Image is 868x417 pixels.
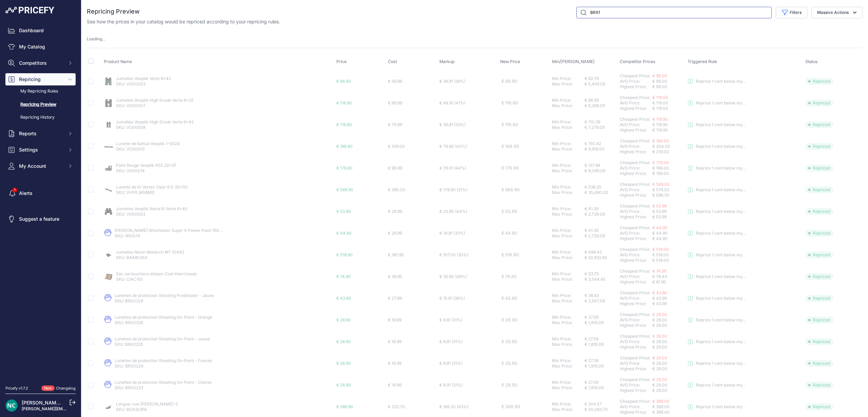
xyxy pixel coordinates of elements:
[552,255,585,260] div: Max Price:
[552,228,585,233] div: Min Price:
[585,250,617,255] div: € 499.42
[688,165,747,171] a: Reprice 1 cent below my cheapest competitor
[22,400,69,405] a: [PERSON_NAME] NC
[552,168,585,174] div: Max Price:
[805,165,833,172] span: Repriced
[116,184,188,190] a: Lunette de tir Vortex Viper 6.5-20x50
[388,209,402,214] span: € 29.99
[115,298,143,303] a: SKU: BR00229
[552,277,585,282] div: Max Price:
[652,377,667,382] a: € 29.00
[585,190,617,195] div: € 35,490.00
[620,388,647,393] a: Highest Price:
[620,252,652,258] div: AVG Price:
[652,203,667,209] a: € 53.99
[652,138,669,143] span: € 189.00
[5,24,76,377] nav: Sidebar
[805,100,833,106] span: Repriced
[652,312,667,317] a: € 29.00
[439,296,465,301] span: € 15.81 (36%)
[585,212,617,217] div: € 2,729.09
[19,163,63,170] span: My Account
[336,252,353,257] span: € 518.90
[439,209,467,214] span: € 23.90 (44%)
[620,95,650,100] a: Cheapest Price:
[688,144,747,149] a: Reprice 1 cent below my cheapest competitor
[388,144,405,149] span: € 109.00
[439,165,466,171] span: € 78.91 (44%)
[620,355,650,360] a: Cheapest Price:
[5,73,76,85] button: Repricing
[5,112,76,123] a: Repricing History
[805,273,833,280] span: Repriced
[652,296,685,301] div: € 43.90
[652,95,668,100] span: € 119.00
[87,36,105,41] span: Loading
[388,231,402,236] span: € 29.99
[336,296,351,301] span: € 43.80
[620,59,655,64] span: Competitor Prices
[652,214,667,219] span: € 53.99
[552,298,585,304] div: Max Price:
[652,225,668,230] a: € 44.90
[116,119,194,124] a: Jumelles Veoptik High Grade Verte 8x42
[116,163,176,168] a: Point Rouge Veoptik RS5 22x37
[620,410,647,415] a: Highest Price:
[501,79,517,84] span: € 98.90
[620,323,647,328] a: Highest Price:
[696,144,747,149] p: Reprice 1 cent below my cheapest competitor
[19,130,63,137] span: Reports
[652,247,669,252] span: € 519.00
[552,103,585,108] div: Max Price:
[102,36,105,41] span: ...
[805,121,833,128] span: Repriced
[688,296,747,301] a: Reprice 1 cent below my cheapest competitor
[585,76,617,81] div: € 82.79
[696,231,747,236] p: Reprice 1 cent below my cheapest competitor
[552,293,585,298] div: Min Price:
[620,312,650,317] a: Cheapest Price:
[439,59,455,64] span: Markup
[501,274,516,279] span: € 74.85
[688,361,747,366] a: Reprice 1 cent below my cheapest competitor
[688,231,747,236] a: Reprice 1 cent below my cheapest competitor
[620,247,650,252] a: Cheapest Price:
[652,160,669,165] span: € 179.00
[115,336,210,341] a: Lunettes de protection Shooting On-Point - Jaune
[552,184,585,190] div: Min Price:
[652,73,667,78] span: € 99.00
[115,293,214,298] a: Lunettes de protection Shooting Proshooter - Jaune
[116,250,184,255] a: Jumelles Nikon Monarch M7 10X42
[688,122,747,127] a: Reprice 1 cent below my cheapest competitor
[696,100,747,106] p: Reprice 1 cent below my cheapest competitor
[805,78,833,85] span: Repriced
[620,138,650,143] a: Cheapest Price:
[696,382,747,388] p: Reprice 1 cent below my cheapest competitor
[115,233,140,238] a: SKU: WI0074
[336,79,351,84] span: € 98.90
[688,187,747,193] a: Reprice 1 cent below my cheapest competitor
[620,225,650,230] a: Cheapest Price:
[696,122,747,127] p: Reprice 1 cent below my cheapest competitor
[552,146,585,152] div: Max Price:
[652,144,685,149] div: € 204.00
[688,404,747,410] a: Reprice 1 cent below my cheapest competitor
[585,184,617,190] div: € 538.20
[688,252,747,258] a: Reprice 1 cent below my cheapest competitor
[620,144,652,149] div: AVG Price:
[652,236,668,241] span: € 44.90
[388,100,402,105] span: € 69.99
[652,117,668,122] a: € 119.90
[652,290,667,295] a: € 43.90
[115,342,143,347] a: SKU: BR00225
[336,100,352,105] span: € 118.90
[652,182,670,187] a: € 569.00
[439,252,469,257] span: € 157.00 (30%)
[652,79,685,84] div: € 99.00
[688,317,747,323] a: Reprice 1 cent below my cheapest competitor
